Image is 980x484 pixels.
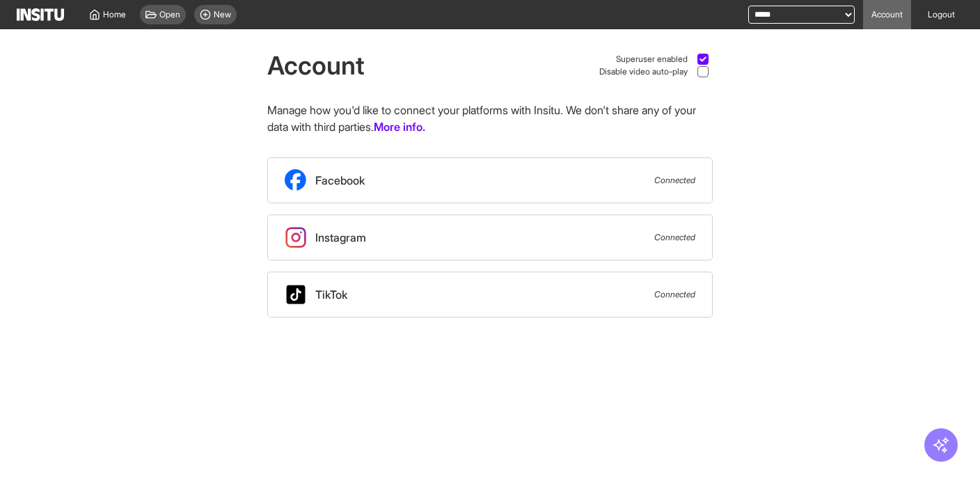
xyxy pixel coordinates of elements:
[616,54,688,65] span: Superuser enabled
[315,286,347,303] span: TikTok
[599,66,688,77] span: Disable video auto-play
[267,52,365,79] h1: Account
[374,118,425,135] a: More info.
[214,9,231,20] span: New
[159,9,180,20] span: Open
[17,8,64,21] img: Logo
[654,232,695,243] span: Connected
[103,9,126,20] span: Home
[267,102,713,135] p: Manage how you'd like to connect your platforms with Insitu. We don't share any of your data with...
[315,229,366,246] span: Instagram
[654,289,695,300] span: Connected
[315,172,365,189] span: Facebook
[654,175,695,186] span: Connected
